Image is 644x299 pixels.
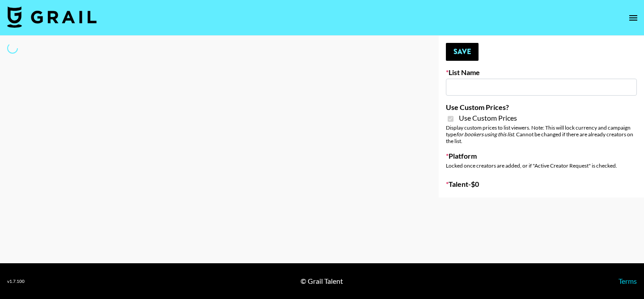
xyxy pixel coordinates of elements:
em: for bookers using this list [456,131,514,138]
div: © Grail Talent [301,277,343,286]
div: Display custom prices to list viewers. Note: This will lock currency and campaign type . Cannot b... [446,124,637,144]
span: Use Custom Prices [459,114,517,122]
button: Save [446,43,479,61]
label: Platform [446,152,637,160]
img: Grail Talent [7,6,97,28]
div: v 1.7.100 [7,278,25,284]
div: Locked once creators are added, or if "Active Creator Request" is checked. [446,162,637,169]
a: Terms [619,277,637,285]
label: List Name [446,68,637,77]
button: open drawer [624,9,642,27]
label: Use Custom Prices? [446,103,637,112]
label: Talent - $ 0 [446,180,637,189]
